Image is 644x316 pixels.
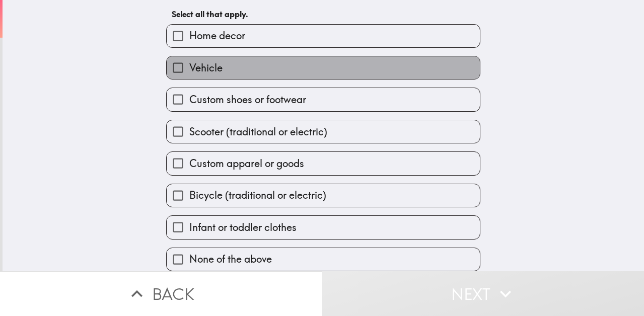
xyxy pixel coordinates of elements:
span: Custom apparel or goods [189,156,304,171]
button: Bicycle (traditional or electric) [167,184,480,207]
span: Scooter (traditional or electric) [189,125,327,139]
span: Home decor [189,29,245,43]
button: None of the above [167,248,480,271]
button: Home decor [167,25,480,47]
button: Custom shoes or footwear [167,88,480,111]
h6: Select all that apply. [172,9,475,20]
button: Scooter (traditional or electric) [167,120,480,143]
button: Infant or toddler clothes [167,216,480,239]
span: Custom shoes or footwear [189,93,306,107]
span: Vehicle [189,61,223,75]
button: Custom apparel or goods [167,152,480,175]
span: Infant or toddler clothes [189,220,297,234]
span: Bicycle (traditional or electric) [189,188,326,202]
button: Vehicle [167,56,480,79]
span: None of the above [189,252,272,266]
